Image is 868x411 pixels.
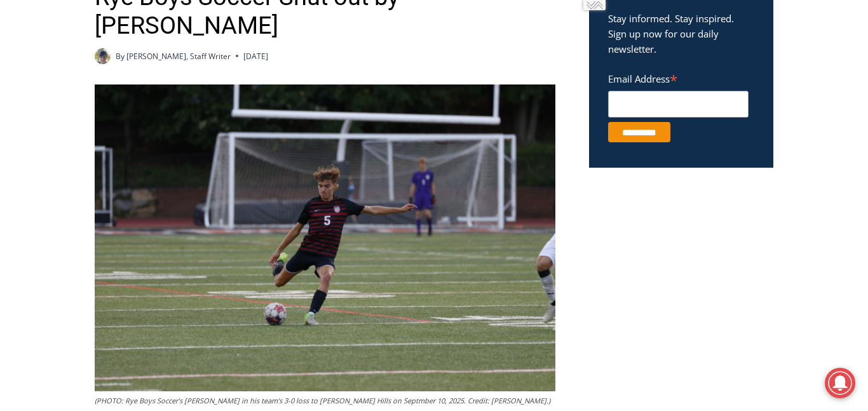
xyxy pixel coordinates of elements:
[95,395,555,407] figcaption: (PHOTO: Rye Boys Soccer’s [PERSON_NAME] in his team’s 3-0 loss to [PERSON_NAME] Hills on Septmber...
[126,51,231,62] a: [PERSON_NAME], Staff Writer
[608,11,754,57] p: Stay informed. Stay inspired. Sign up now for our daily newsletter.
[95,48,111,64] a: Author image
[95,48,111,64] img: (PHOTO: MyRye.com 2024 Head Intern, Editor and now Staff Writer Charlie Morris. Contributed.)Char...
[608,66,749,89] label: Email Address
[243,50,268,62] time: [DATE]
[116,50,125,62] span: By
[95,84,555,392] img: (PHOTO: Rye Boys Soccer's Silas Kavanagh in his team's 3-0 loss to Byram Hills on Septmber 10, 20...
